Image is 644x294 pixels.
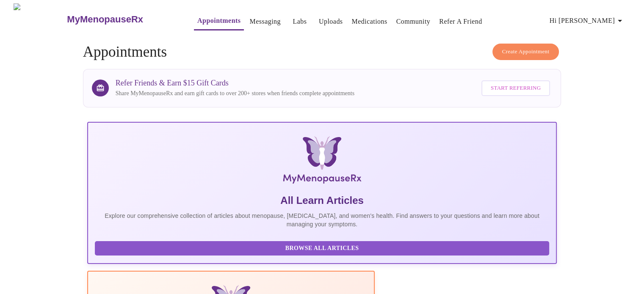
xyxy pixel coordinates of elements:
[351,16,387,27] a: Medications
[95,212,550,228] p: Explore our comprehensive collection of articles about menopause, [MEDICAL_DATA], and women's hea...
[14,3,66,35] img: MyMenopauseRx Logo
[67,14,143,25] h3: MyMenopauseRx
[194,12,244,30] button: Appointments
[348,13,390,30] button: Medications
[66,5,177,34] a: MyMenopauseRx
[95,194,550,207] h5: All Learn Articles
[249,16,280,27] a: Messaging
[491,83,541,93] span: Start Referring
[83,44,561,60] h4: Appointments
[396,16,431,27] a: Community
[165,136,478,187] img: MyMenopauseRx Logo
[546,12,628,29] button: Hi [PERSON_NAME]
[479,76,552,100] a: Start Referring
[116,79,354,88] h3: Refer Friends & Earn $15 Gift Cards
[103,243,541,254] span: Browse All Articles
[481,80,550,96] button: Start Referring
[393,13,434,30] button: Community
[293,16,307,27] a: Labs
[436,13,486,30] button: Refer a Friend
[246,13,284,30] button: Messaging
[550,15,625,27] span: Hi [PERSON_NAME]
[197,15,240,27] a: Appointments
[319,16,343,27] a: Uploads
[116,89,354,98] p: Share MyMenopauseRx and earn gift cards to over 200+ stores when friends complete appointments
[95,241,550,256] button: Browse All Articles
[502,47,550,57] span: Create Appointment
[439,16,482,27] a: Refer a Friend
[492,44,559,60] button: Create Appointment
[95,244,552,251] a: Browse All Articles
[286,13,313,30] button: Labs
[315,13,346,30] button: Uploads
